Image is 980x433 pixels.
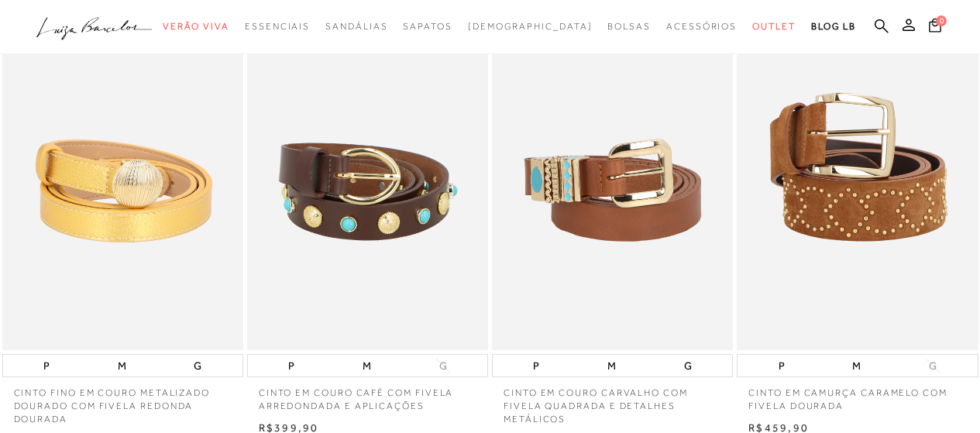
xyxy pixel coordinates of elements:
[247,377,488,413] a: CINTO EM COURO CAFÉ COM FIVELA ARREDONDADA E APLICAÇÕES
[2,377,243,425] a: CINTO FINO EM COURO METALIZADO DOURADO COM FIVELA REDONDA DOURADA
[936,15,947,26] span: 0
[163,21,229,32] span: Verão Viva
[603,355,621,376] button: M
[607,21,651,32] span: Bolsas
[468,21,593,32] span: [DEMOGRAPHIC_DATA]
[924,359,941,373] button: G
[325,12,387,41] a: categoryNavScreenReaderText
[39,355,54,376] button: P
[435,359,452,373] button: G
[848,355,865,376] button: M
[113,355,131,376] button: M
[245,21,310,32] span: Essenciais
[666,12,737,41] a: categoryNavScreenReaderText
[358,355,376,376] button: M
[924,17,946,38] button: 0
[607,12,651,41] a: categoryNavScreenReaderText
[528,355,544,376] button: P
[284,355,299,376] button: P
[325,21,387,32] span: Sandálias
[752,21,796,32] span: Outlet
[403,12,452,41] a: categoryNavScreenReaderText
[679,355,696,376] button: G
[752,12,796,41] a: categoryNavScreenReaderText
[737,377,978,413] a: CINTO EM CAMURÇA CARAMELO COM FIVELA DOURADA
[811,21,856,32] span: BLOG LB
[189,355,206,376] button: G
[774,355,789,376] button: P
[666,21,737,32] span: Acessórios
[492,377,733,425] a: CINTO EM COURO CARVALHO COM FIVELA QUADRADA E DETALHES METÁLICOS
[245,12,310,41] a: categoryNavScreenReaderText
[163,12,229,41] a: categoryNavScreenReaderText
[403,21,452,32] span: Sapatos
[468,12,593,41] a: noSubCategoriesText
[811,12,856,41] a: BLOG LB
